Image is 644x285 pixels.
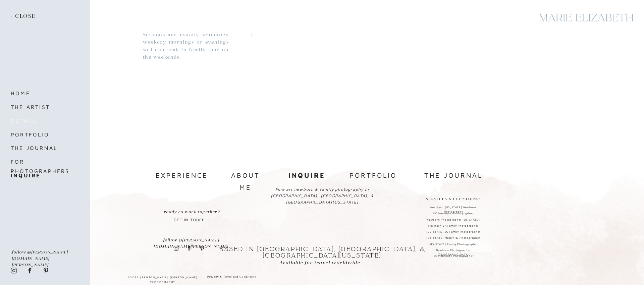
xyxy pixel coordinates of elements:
[422,248,485,253] a: Newborn Photographer [GEOGRAPHIC_DATA]
[11,130,67,139] a: portfolio
[170,209,210,225] a: get in touch!
[422,211,485,216] a: DC Newborn Photographer
[223,169,267,181] a: about me
[271,187,374,205] i: Fine art newborn & family photography in [GEOGRAPHIC_DATA], [GEOGRAPHIC_DATA], & [GEOGRAPHIC_DATA...
[156,169,206,181] a: experience
[348,169,398,182] a: portfolio
[422,254,485,259] a: DC Maternity Photographer
[288,171,325,179] b: inquire
[155,1,216,20] p: MY studio hours are from 8:30 am - 1:30 pm, Mondays-Fridays
[422,230,485,235] a: [US_STATE] DC Family Photographer
[422,242,485,247] a: [US_STATE] Family Photographer
[207,275,263,281] a: Privacy & Terms and Conditions
[418,169,489,181] a: the journal
[12,248,75,255] p: follow @[PERSON_NAME][DOMAIN_NAME][PERSON_NAME]
[279,259,365,265] p: Available for travel worldwide
[11,143,67,153] a: the journal
[425,196,481,203] h2: Services & locations:
[11,116,67,125] a: details
[422,224,485,229] a: Northern VA Family Photographer
[11,171,67,180] a: inquire
[11,172,40,178] b: inquire
[422,205,485,210] a: Northern [US_STATE] Newborn Photography
[286,169,328,180] a: inquire
[11,157,85,166] a: For Photographers
[154,209,229,216] a: ready to work together?
[11,13,39,20] p: - close
[11,102,67,112] a: the artist
[207,246,438,255] p: Based in [GEOGRAPHIC_DATA], [GEOGRAPHIC_DATA], & [GEOGRAPHIC_DATA][US_STATE]
[119,275,207,281] p: ©2025 [PERSON_NAME] [PERSON_NAME] Photography
[422,236,485,241] a: [US_STATE] Maternity Photographer
[422,218,485,223] a: Newborn Photographer [US_STATE]
[154,237,228,244] p: follow @[PERSON_NAME][DOMAIN_NAME][PERSON_NAME]
[11,89,67,98] a: home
